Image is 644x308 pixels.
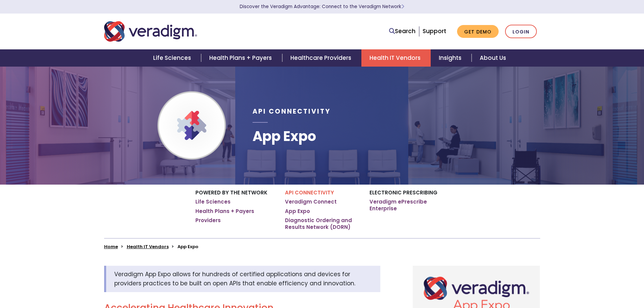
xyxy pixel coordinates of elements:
img: Veradigm logo [104,20,197,43]
a: App Expo [285,208,310,215]
span: API Connectivity [253,107,331,116]
a: Life Sciences [195,198,231,205]
a: Get Demo [457,25,499,38]
a: Health Plans + Payers [201,49,282,67]
a: Health IT Vendors [361,49,431,67]
span: Veradigm App Expo allows for hundreds of certified applications and devices for providers practic... [114,270,355,287]
h1: App Expo [253,128,331,144]
a: Veradigm Connect [285,198,337,205]
a: Healthcare Providers [282,49,361,67]
a: Login [505,25,537,39]
a: Diagnostic Ordering and Results Network (DORN) [285,217,359,230]
span: Learn More [401,3,404,10]
a: Providers [195,217,221,224]
a: Insights [431,49,472,67]
a: Discover the Veradigm Advantage: Connect to the Veradigm NetworkLearn More [240,3,404,10]
a: Health Plans + Payers [195,208,254,215]
a: About Us [472,49,514,67]
a: Health IT Vendors [127,243,169,250]
a: Veradigm ePrescribe Enterprise [369,198,449,212]
a: Search [389,27,415,36]
a: Support [423,27,446,35]
a: Life Sciences [145,49,201,67]
a: Home [104,243,118,250]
